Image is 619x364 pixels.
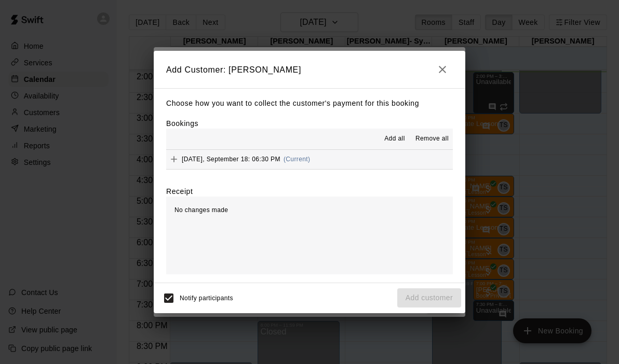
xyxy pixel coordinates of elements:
[166,150,453,169] button: Add[DATE], September 18: 06:30 PM(Current)
[415,134,449,144] span: Remove all
[378,131,411,147] button: Add all
[174,206,228,214] span: No changes made
[166,186,193,197] label: Receipt
[411,131,453,147] button: Remove all
[154,51,465,88] h2: Add Customer: [PERSON_NAME]
[182,156,280,163] span: [DATE], September 18: 06:30 PM
[180,295,233,302] span: Notify participants
[166,155,182,163] span: Add
[384,134,405,144] span: Add all
[166,97,453,110] p: Choose how you want to collect the customer's payment for this booking
[166,119,198,128] label: Bookings
[284,156,311,163] span: (Current)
